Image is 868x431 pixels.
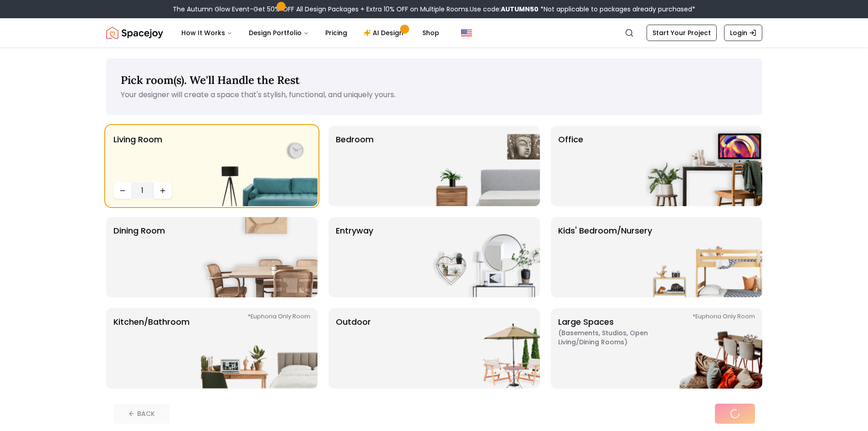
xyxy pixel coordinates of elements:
img: United States [461,27,472,38]
nav: Global [106,18,762,47]
img: Large Spaces *Euphoria Only [646,308,762,389]
a: Spacejoy [106,24,163,42]
a: Shop [415,24,447,42]
p: Outdoor [336,316,371,381]
span: Use code: [470,5,539,14]
button: Decrease quantity [113,182,132,199]
p: Bedroom [336,133,374,199]
img: Spacejoy Logo [106,24,163,42]
a: Pricing [318,24,354,42]
a: AI Design [356,24,413,42]
p: Kitchen/Bathroom [113,316,190,381]
img: Bedroom [423,126,540,206]
img: Living Room [201,126,318,206]
div: The Autumn Glow Event-Get 50% OFF All Design Packages + Extra 10% OFF on Multiple Rooms. [173,5,695,14]
p: Large Spaces [558,316,672,381]
p: Living Room [113,133,162,179]
img: Outdoor [423,308,540,389]
span: 1 [135,185,150,196]
a: Start Your Project [647,25,717,41]
button: Design Portfolio [241,24,316,42]
p: Your designer will create a space that's stylish, functional, and uniquely yours. [121,89,748,100]
span: ( Basements, Studios, Open living/dining rooms ) [558,328,672,347]
img: Office [646,126,762,206]
b: AUTUMN50 [501,5,539,14]
p: Dining Room [113,224,165,290]
button: Increase quantity [154,182,172,199]
nav: Main [174,24,447,42]
img: Dining Room [201,217,318,297]
p: Office [558,133,583,199]
p: entryway [336,224,373,290]
a: Login [724,25,762,41]
img: entryway [423,217,540,297]
button: How It Works [174,24,240,42]
span: *Not applicable to packages already purchased* [539,5,695,14]
img: Kids' Bedroom/Nursery [646,217,762,297]
p: Kids' Bedroom/Nursery [558,224,652,290]
span: Pick room(s). We'll Handle the Rest [121,73,300,87]
img: Kitchen/Bathroom *Euphoria Only [201,308,318,389]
